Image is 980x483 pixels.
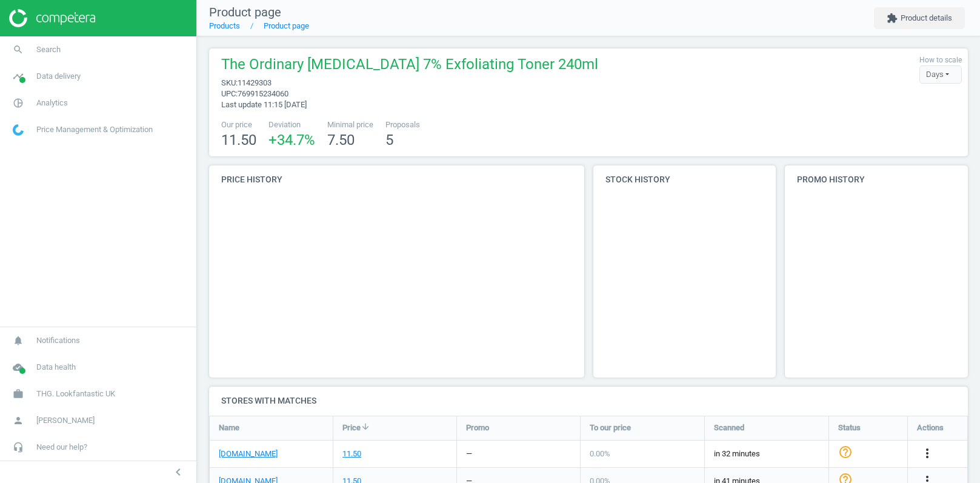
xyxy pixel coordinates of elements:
[7,356,30,379] i: cloud_done
[920,446,935,462] button: more_vert
[7,382,30,405] i: work
[714,422,744,433] span: Scanned
[7,436,30,459] i: headset_mic
[268,119,315,130] span: Deviation
[919,55,962,65] label: How to scale
[36,124,153,135] span: Price Management & Optimization
[7,65,30,88] i: timeline
[264,21,309,30] a: Product page
[36,362,76,373] span: Data health
[385,132,393,148] span: 5
[327,132,355,148] span: 7.50
[209,165,584,194] h4: Price history
[36,442,87,453] span: Need our help?
[327,119,373,130] span: Minimal price
[268,132,315,148] span: +34.7 %
[9,9,95,27] img: ajHJNr6hYgQAAAAASUVORK5CYII=
[385,119,420,130] span: Proposals
[36,335,80,346] span: Notifications
[36,71,81,82] span: Data delivery
[919,65,962,84] div: Days
[920,446,935,461] i: more_vert
[7,329,30,352] i: notifications
[36,388,115,399] span: THG. Lookfantastic UK
[219,448,278,459] a: [DOMAIN_NAME]
[342,448,361,459] div: 11.50
[887,13,898,24] i: extension
[838,422,861,433] span: Status
[221,55,598,78] span: The Ordinary [MEDICAL_DATA] 7% Exfoliating Toner 240ml
[221,78,238,87] span: sku :
[209,387,968,415] h4: Stores with matches
[7,38,30,61] i: search
[590,449,610,458] span: 0.00 %
[238,78,272,87] span: 11429303
[36,44,61,55] span: Search
[219,422,239,433] span: Name
[36,415,95,426] span: [PERSON_NAME]
[593,165,776,194] h4: Stock history
[163,464,193,480] button: chevron_left
[466,448,472,459] div: —
[221,132,256,148] span: 11.50
[238,89,288,98] span: 769915234060
[785,165,968,194] h4: Promo history
[917,422,944,433] span: Actions
[714,448,819,459] span: in 32 minutes
[874,7,965,29] button: extensionProduct details
[221,119,256,130] span: Our price
[221,100,307,109] span: Last update 11:15 [DATE]
[466,422,489,433] span: Promo
[590,422,631,433] span: To our price
[13,124,24,136] img: wGWNvw8QSZomAAAAABJRU5ErkJggg==
[7,92,30,115] i: pie_chart_outlined
[209,5,281,19] span: Product page
[342,422,361,433] span: Price
[838,445,853,459] i: help_outline
[221,89,238,98] span: upc :
[361,422,370,431] i: arrow_downward
[209,21,240,30] a: Products
[171,465,185,479] i: chevron_left
[36,98,68,108] span: Analytics
[7,409,30,432] i: person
